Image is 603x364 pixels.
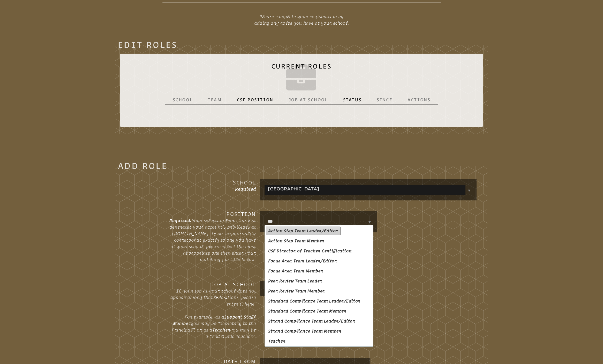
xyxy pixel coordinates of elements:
p: Your selection from this list generates your account’s privileges at [DOMAIN_NAME]. If no respons... [169,217,256,263]
h3: Job at School [169,281,256,288]
span: CSF [211,295,218,300]
strong: Support Staff Member [173,314,256,326]
a: Peer Review Team Leader [266,277,324,285]
h3: School [169,179,256,186]
p: Since [377,97,392,102]
p: School [173,97,193,102]
a: Strand Compliance Team Member [266,327,343,335]
p: Job at School [289,97,328,102]
a: Focus Area Team Leader/Editor [266,256,339,265]
p: If your job at your school does not appear among the Positions, please enter it here. For example... [169,288,256,340]
a: Peer Review Team Member [266,287,327,295]
a: Standard Compliance Team Member [266,307,349,315]
p: CSF Position [237,97,273,102]
legend: Add Role [118,162,168,169]
a: Strand Compliance Team Leader/Editor [266,317,357,325]
legend: Edit Roles [118,41,177,48]
p: Status [343,97,362,102]
p: Please complete your registration by adding any roles you have at your school. [213,11,390,28]
a: Action Step Team Leader/Editor [266,226,340,235]
h2: Current Roles [124,59,479,95]
span: Required. [169,218,192,223]
p: Team [208,97,221,102]
p: Actions [408,97,430,102]
span: Required [235,187,256,191]
a: Standard Compliance Team Leader/Editor [266,297,363,305]
h3: Position [169,211,256,217]
strong: Teacher [212,327,230,332]
a: Teacher [266,337,288,345]
a: CSF Director of Teacher Certification [266,246,354,255]
a: [GEOGRAPHIC_DATA] [266,185,319,193]
a: Focus Area Team Member [266,266,325,275]
a: Action Step Team Member [266,236,327,245]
